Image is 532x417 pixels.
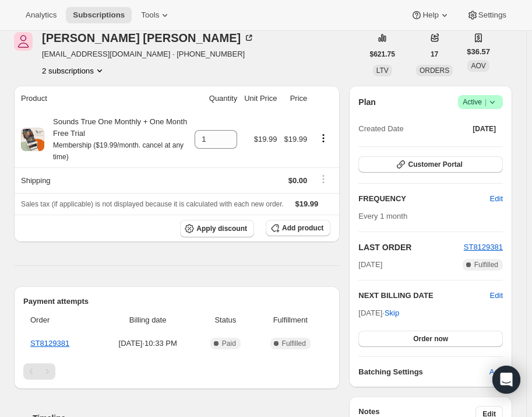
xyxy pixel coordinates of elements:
button: Help [404,7,457,23]
button: Skip [378,304,406,323]
span: | [485,97,487,107]
th: Unit Price [241,86,280,111]
span: [DATE] · 10:33 PM [102,338,194,349]
span: Help [422,10,438,20]
button: ST8129381 [464,241,503,253]
button: $621.75 [363,46,402,62]
button: Analytics [19,7,64,23]
span: 17 [431,50,438,59]
span: Settings [478,10,506,20]
h2: LAST ORDER [358,241,463,253]
span: Apply discount [196,224,247,233]
span: $36.57 [467,46,490,58]
th: Price [281,86,311,111]
span: Created Date [358,123,403,135]
span: Every 1 month [358,212,407,220]
button: Order now [358,331,503,347]
span: Sales tax (if applicable) is not displayed because it is calculated with each new order. [21,200,284,208]
span: Tools [141,10,159,20]
button: 17 [424,46,445,62]
span: Paid [222,339,236,348]
span: ORDERS [420,66,449,75]
h2: NEXT BILLING DATE [358,290,489,302]
span: $19.99 [295,199,319,208]
span: AOV [471,62,485,70]
span: LTV [376,66,389,75]
span: Status [200,314,250,326]
nav: Pagination [23,363,330,380]
h2: FREQUENCY [358,193,489,205]
th: Product [14,86,191,111]
span: Skip [385,307,399,319]
th: Shipping [14,167,191,193]
button: Product actions [42,65,105,76]
span: Fulfillment [257,314,323,326]
span: [DATE] [473,124,496,134]
span: Billing date [102,314,194,326]
div: Sounds True One Monthly + One Month Free Trial [44,116,188,163]
button: [DATE] [466,121,503,137]
span: Fulfilled [282,339,306,348]
span: $19.99 [284,135,308,143]
button: Settings [460,7,513,23]
span: Add product [282,223,323,233]
th: Order [23,307,98,333]
span: [EMAIL_ADDRESS][DOMAIN_NAME] · [PHONE_NUMBER] [42,48,255,60]
span: [DATE] [358,259,382,271]
button: Add [482,363,510,381]
button: Add product [266,220,330,236]
button: Edit [483,190,510,208]
span: Customer Portal [408,160,462,169]
span: $19.99 [254,135,277,143]
div: Open Intercom Messenger [492,366,520,394]
span: [DATE] · [358,309,399,317]
div: [PERSON_NAME] [PERSON_NAME] [42,32,255,44]
span: Order now [413,334,448,344]
button: Subscriptions [66,7,132,23]
button: Shipping actions [314,173,333,185]
span: ELAINE REDFORD [14,32,33,51]
span: Active [463,96,498,108]
h6: Batching Settings [358,366,489,378]
button: Tools [134,7,178,23]
img: product img [21,128,44,151]
span: Add [489,366,503,378]
button: Edit [490,290,503,302]
span: Fulfilled [474,260,498,269]
span: Subscriptions [73,10,125,20]
a: ST8129381 [30,339,69,348]
small: Membership ($19.99/month. cancel at any time) [53,141,184,161]
h2: Plan [358,96,376,108]
span: $621.75 [370,50,395,59]
span: Edit [490,193,503,205]
button: Apply discount [180,220,254,237]
span: Analytics [26,10,57,20]
h2: Payment attempts [23,296,330,307]
span: $0.00 [288,176,308,185]
button: Customer Portal [358,156,503,173]
button: Product actions [314,132,333,145]
th: Quantity [191,86,241,111]
a: ST8129381 [464,243,503,251]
